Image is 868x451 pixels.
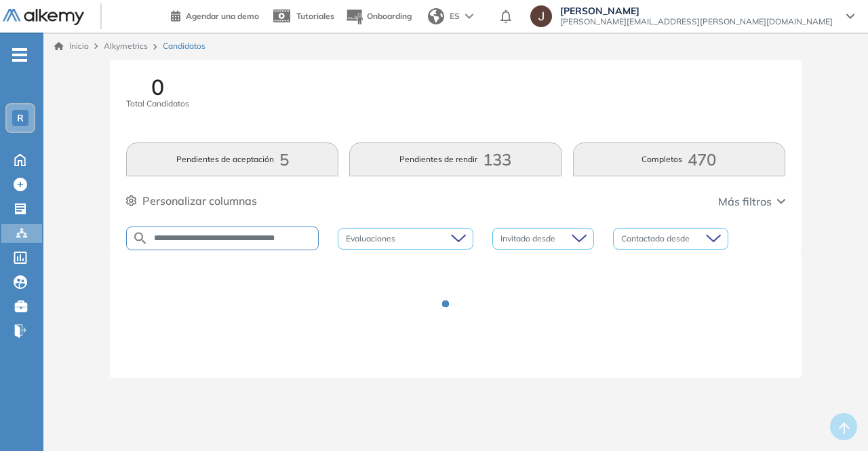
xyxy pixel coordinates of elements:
[17,113,24,123] span: R
[450,10,460,22] span: ES
[126,193,257,209] button: Personalizar columnas
[126,142,338,176] button: Pendientes de aceptación5
[296,11,334,21] span: Tutoriales
[142,193,257,209] span: Personalizar columnas
[132,230,149,247] img: SEARCH_ALT
[12,54,27,56] i: -
[171,7,259,23] a: Agendar una demo
[126,98,189,110] span: Total Candidatos
[186,11,259,21] span: Agendar una demo
[718,193,772,210] span: Más filtros
[465,14,473,19] img: arrow
[163,40,205,52] span: Candidatos
[345,2,412,31] button: Onboarding
[104,41,148,51] span: Alkymetrics
[428,8,444,24] img: world
[349,142,561,176] button: Pendientes de rendir133
[54,40,89,52] a: Inicio
[560,16,833,27] span: [PERSON_NAME][EMAIL_ADDRESS][PERSON_NAME][DOMAIN_NAME]
[3,9,84,26] img: Logo
[560,5,833,16] span: [PERSON_NAME]
[151,76,164,98] span: 0
[573,142,785,176] button: Completos470
[367,11,412,21] span: Onboarding
[718,193,785,210] button: Más filtros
